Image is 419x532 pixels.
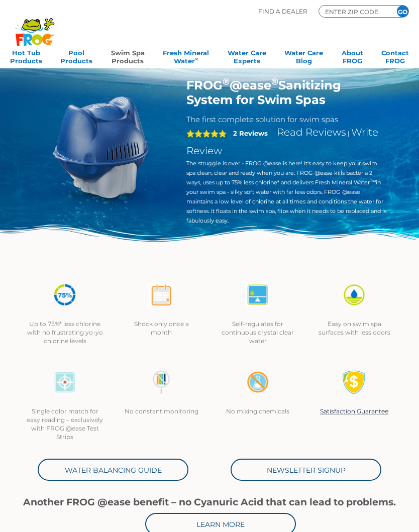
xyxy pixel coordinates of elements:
a: Read Reviews [277,126,346,138]
p: Self-regulates for continuous crystal clear water [220,320,296,345]
p: Easy on swim spa surfaces with less odors [316,320,392,337]
img: atease-icon-shock-once [149,283,173,307]
p: Single color match for easy reading – exclusively with FROG @ease Test Strips [27,407,103,441]
img: Satisfaction Guarantee Icon [342,370,366,394]
h1: FROG @ease Sanitizing System for Swim Spas [186,78,388,107]
p: Shock only once a month [123,320,199,337]
a: Newsletter Signup [231,459,381,481]
a: AboutFROG [342,46,363,66]
a: Swim SpaProducts [111,46,145,66]
img: atease-icon-self-regulates [246,283,270,307]
p: Up to 75%* less chlorine with no frustrating yo-yo chlorine levels [27,320,103,345]
h1: Another FROG @ease benefit – no Cyanuric Acid that can lead to problems. [17,497,402,508]
sup: ® [223,76,230,87]
sup: ® [271,76,278,87]
img: icon-atease-color-match [53,370,77,394]
a: Water CareExperts [228,46,266,66]
img: Frog Products Logo [10,5,60,46]
img: no-mixing1 [246,370,270,394]
img: no-constant-monitoring1 [149,370,173,394]
span: 5 [186,130,227,138]
a: Fresh MineralWater∞ [163,46,209,66]
p: No constant monitoring [123,407,199,415]
p: The struggle is over - FROG @ease is here! It's easy to keep your swim spa clean, clear and ready... [186,159,388,226]
a: PoolProducts [60,46,92,66]
span: | [348,130,350,137]
input: GO [397,6,408,17]
img: icon-atease-75percent-less [53,283,77,307]
a: Hot TubProducts [10,46,42,66]
p: Find A Dealer [258,5,307,18]
a: ContactFROG [381,46,409,66]
p: No mixing chemicals [220,407,296,415]
img: icon-atease-easy-on [342,283,366,307]
h2: The first complete solution for swim spas [186,115,388,124]
sup: ∞ [195,56,198,62]
a: Satisfaction Guarantee [320,407,388,415]
strong: 2 Reviews [233,129,268,137]
a: Water Balancing Guide [38,459,188,481]
img: ss-@ease-hero.png [32,78,171,218]
sup: ®∞ [370,178,376,183]
a: Water CareBlog [284,46,323,66]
